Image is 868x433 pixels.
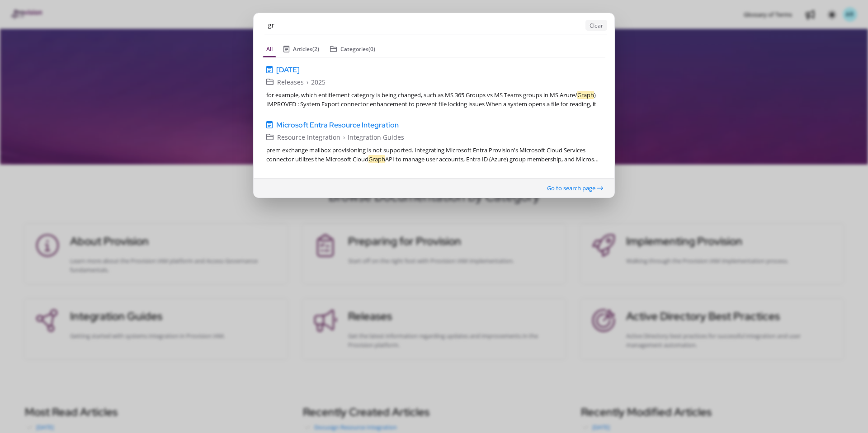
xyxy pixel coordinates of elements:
[348,132,404,142] span: Integration Guides
[307,77,308,87] span: ›
[343,132,345,142] span: ›
[263,42,276,57] button: All
[277,132,340,142] span: Resource Integration
[263,61,605,112] a: [DATE]Releases›2025for example, which entitlement category is being changed, such as MS 365 Group...
[547,183,604,193] button: Go to search page
[276,119,399,130] span: Microsoft Entra Resource Integration
[264,17,582,34] input: Enter Keywords
[276,64,300,75] span: [DATE]
[312,45,319,53] span: (2)
[266,90,602,108] div: for example, which entitlement category is being changed, such as MS 365 Groups vs MS Teams group...
[280,42,323,57] button: Articles
[277,77,304,87] span: Releases
[266,146,602,164] div: prem exchange mailbox provisioning is not supported. Integrating Microsoft Entra Provision's Micr...
[585,20,607,31] button: Clear
[311,77,325,87] span: 2025
[368,155,385,163] em: Graph
[326,42,379,57] button: Categories
[368,45,375,53] span: (0)
[577,91,594,99] em: Graph
[263,116,605,167] a: Microsoft Entra Resource IntegrationResource Integration›Integration Guidesprem exchange mailbox ...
